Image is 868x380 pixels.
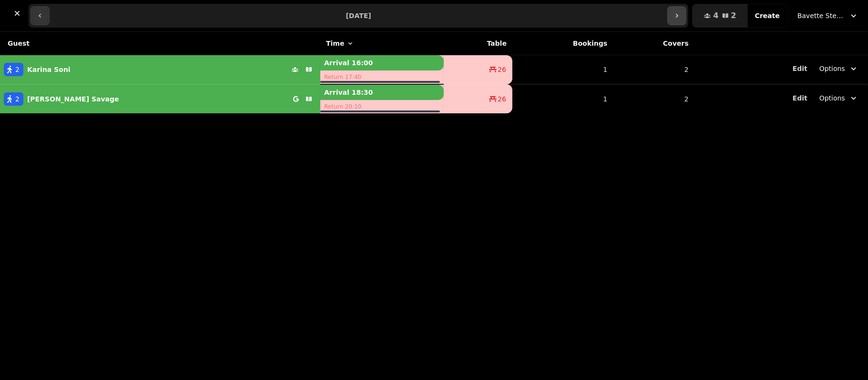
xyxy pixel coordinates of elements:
[27,94,119,104] p: [PERSON_NAME] Savage
[613,55,694,85] td: 2
[15,94,20,104] span: 2
[747,4,787,27] button: Create
[444,32,512,55] th: Table
[512,84,613,113] td: 1
[792,7,864,24] button: Bavette Steakhouse - [PERSON_NAME]
[15,65,20,74] span: 2
[613,32,694,55] th: Covers
[713,12,718,20] span: 4
[693,4,747,27] button: 42
[320,85,444,100] p: Arrival 18:30
[793,65,807,72] span: Edit
[27,65,71,74] p: Karina Soni
[819,93,845,103] span: Options
[797,11,845,20] span: Bavette Steakhouse - [PERSON_NAME]
[814,90,864,107] button: Options
[755,12,780,19] span: Create
[320,100,444,113] p: Return 20:10
[613,84,694,113] td: 2
[793,64,807,73] button: Edit
[320,70,444,84] p: Return 17:40
[512,32,613,55] th: Bookings
[814,60,864,77] button: Options
[498,94,506,104] span: 26
[320,55,444,70] p: Arrival 16:00
[498,65,506,74] span: 26
[512,55,613,85] td: 1
[326,39,344,48] span: Time
[326,39,354,48] button: Time
[731,12,736,20] span: 2
[793,95,807,101] span: Edit
[793,93,807,103] button: Edit
[819,64,845,73] span: Options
